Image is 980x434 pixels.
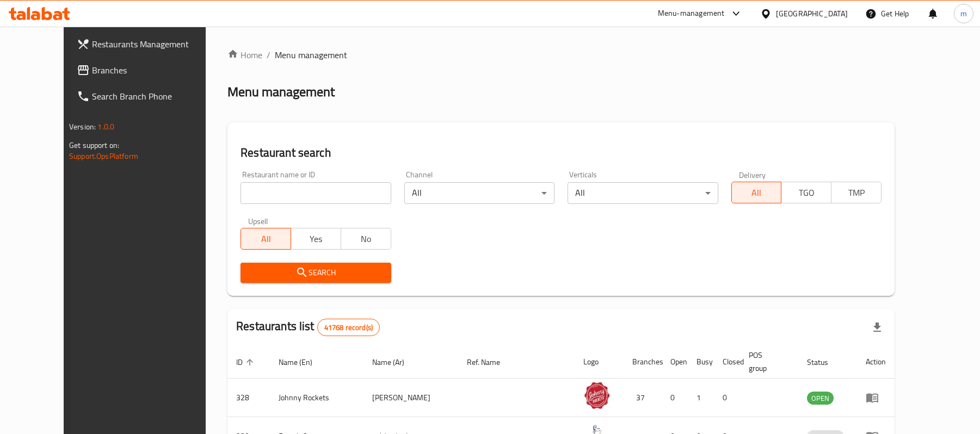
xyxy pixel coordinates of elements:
[467,356,514,369] span: Ref. Name
[807,392,834,405] span: OPEN
[92,64,219,77] span: Branches
[241,263,391,283] button: Search
[786,185,827,201] span: TGO
[662,379,688,417] td: 0
[404,182,554,204] div: All
[575,345,624,379] th: Logo
[241,228,291,250] button: All
[736,185,778,201] span: All
[291,228,341,250] button: Yes
[807,356,842,369] span: Status
[624,379,662,417] td: 37
[241,182,391,204] input: Search for restaurant name or ID..
[92,90,219,103] span: Search Branch Phone
[831,182,882,203] button: TMP
[749,349,785,375] span: POS group
[688,345,714,379] th: Busy
[68,83,227,109] a: Search Branch Phone
[69,138,119,152] span: Get support on:
[227,48,895,61] nav: breadcrumb
[624,345,662,379] th: Branches
[227,48,262,61] a: Home
[836,185,877,201] span: TMP
[68,31,227,57] a: Restaurants Management
[714,345,740,379] th: Closed
[317,319,380,336] div: Total records count
[568,182,718,204] div: All
[346,231,387,247] span: No
[363,379,458,417] td: [PERSON_NAME]
[249,266,382,280] span: Search
[68,57,227,83] a: Branches
[275,48,347,61] span: Menu management
[270,379,363,417] td: Johnny Rockets
[341,228,391,250] button: No
[731,182,782,203] button: All
[658,7,725,20] div: Menu-management
[69,120,96,134] span: Version:
[776,8,848,20] div: [GEOGRAPHIC_DATA]
[236,356,257,369] span: ID
[248,217,268,225] label: Upsell
[318,323,379,333] span: 41768 record(s)
[866,391,886,404] div: Menu
[279,356,326,369] span: Name (En)
[227,379,270,417] td: 328
[295,231,337,247] span: Yes
[960,8,967,20] span: m
[807,392,834,405] div: OPEN
[583,382,611,409] img: Johnny Rockets
[267,48,270,61] li: /
[236,318,380,336] h2: Restaurants list
[688,379,714,417] td: 1
[69,149,138,163] a: Support.OpsPlatform
[97,120,114,134] span: 1.0.0
[245,231,287,247] span: All
[241,145,882,161] h2: Restaurant search
[739,171,766,178] label: Delivery
[372,356,418,369] span: Name (Ar)
[781,182,831,203] button: TGO
[662,345,688,379] th: Open
[92,38,219,51] span: Restaurants Management
[714,379,740,417] td: 0
[864,314,890,340] div: Export file
[227,83,335,101] h2: Menu management
[857,345,895,379] th: Action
